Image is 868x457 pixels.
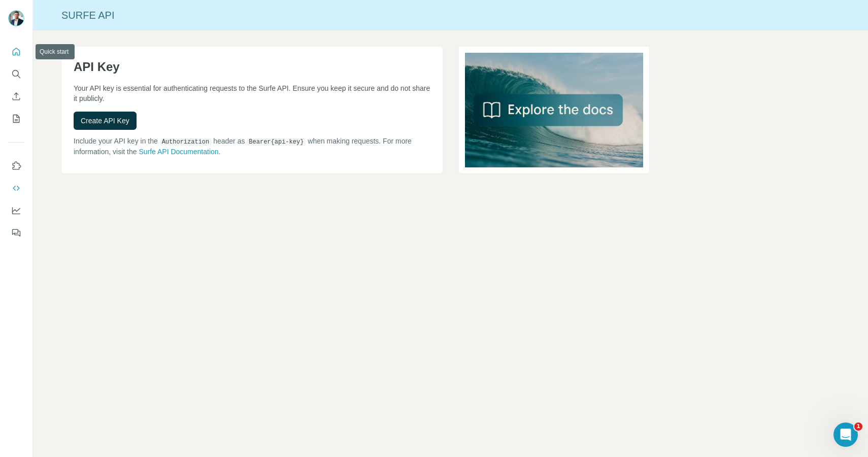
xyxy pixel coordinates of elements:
[8,157,24,175] button: Use Surfe on LinkedIn
[833,423,858,447] iframe: Intercom live chat
[139,148,218,156] a: Surfe API Documentation
[74,59,430,75] h1: API Key
[8,87,24,106] button: Enrich CSV
[8,10,24,26] img: Avatar
[33,8,868,22] div: Surfe API
[8,65,24,83] button: Search
[74,112,137,130] button: Create API Key
[8,110,24,128] button: My lists
[8,43,24,61] button: Quick start
[160,138,212,146] code: Authorization
[8,224,24,242] button: Feedback
[8,201,24,220] button: Dashboard
[854,423,862,431] span: 1
[247,138,306,146] code: Bearer {api-key}
[8,179,24,197] button: Use Surfe API
[81,116,129,126] span: Create API Key
[74,136,430,157] p: Include your API key in the header as when making requests. For more information, visit the .
[74,83,430,103] p: Your API key is essential for authenticating requests to the Surfe API. Ensure you keep it secure...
